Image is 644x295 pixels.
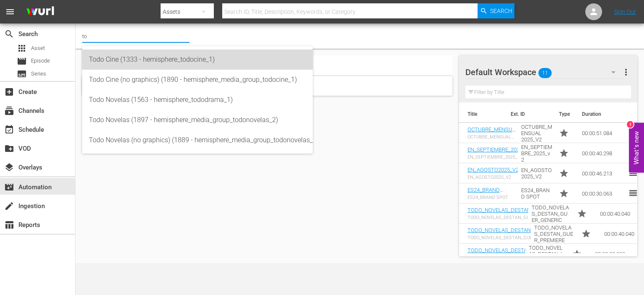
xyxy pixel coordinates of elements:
[628,128,638,138] span: reorder
[31,44,45,52] span: Asset
[4,182,14,192] span: Automation
[4,162,14,172] span: Overlays
[506,102,554,126] th: Ext. ID
[490,3,512,18] span: Search
[525,244,569,264] td: TODO_NOVELAS_DESTAN_INQ_GENERIC
[628,168,638,178] span: reorder
[628,148,638,158] span: reorder
[467,175,519,180] div: EN_AGOSTO2025_V2
[467,167,519,173] a: EN_AGOSTO2025_V2
[629,123,644,172] button: Open Feedback Widget
[465,60,623,84] div: Default Workspace
[628,188,638,198] span: reorder
[4,201,14,211] span: Ingestion
[554,102,577,126] th: Type
[579,183,625,204] td: 00:00:30.063
[17,43,27,53] span: Asset
[467,235,574,240] div: TODO_NOVELAS_DESTAN_GUER_PREMIERE
[592,244,638,264] td: 00:00:30.030
[518,143,556,163] td: EN_SEPTIEMBRE_2025_v2
[478,3,514,18] button: Search
[31,70,46,78] span: Series
[467,187,503,199] a: ES24_BRAND SPOT
[559,168,569,178] span: Promo
[579,123,625,143] td: 00:00:51.084
[4,220,14,230] span: Reports
[17,56,27,66] span: Episode
[518,183,556,204] td: ES24_BRAND SPOT
[538,64,552,82] span: 11
[579,143,625,163] td: 00:00:40.298
[467,195,514,200] div: ES24_BRAND SPOT
[459,102,506,126] th: Title
[579,163,625,183] td: 00:00:46.213
[4,29,14,39] span: Search
[559,128,569,138] span: Promo
[5,7,15,17] span: menu
[559,188,569,198] span: Promo
[518,123,556,143] td: OCTUBRE_MENSUAL 2025_V2
[31,57,50,65] span: Episode
[89,70,306,90] div: Todo Cine (no graphics) (1890 - hemisphere_media_group_todocine_1)
[4,106,14,116] span: Channels
[581,229,591,239] span: Promo
[4,125,14,135] span: Schedule
[467,247,566,253] a: TODO_NOVELAS_DESTAN_INQ_GENERIC
[621,62,631,82] button: more_vert
[577,102,627,126] th: Duration
[559,148,569,158] span: Promo
[4,87,14,97] span: Create
[467,154,530,160] div: EN_SEPTIEMBRE_2025_v2
[17,69,27,79] span: Series
[577,209,587,219] span: Promo
[89,50,306,70] div: Todo Cine (1333 - hemisphere_todocine_1)
[467,134,519,140] div: OCTUBRE_MENSUAL 2025_V2
[4,144,14,154] span: VOD
[467,126,519,139] a: OCTUBRE_MENSUAL 2025_V2
[467,215,571,220] div: TODO_NOVELAS_DESTAN_GUER_GENERIC
[528,204,573,224] td: TODO_NOVELAS_DESTAN_GUER_GENERIC
[627,121,634,128] div: 1
[89,90,306,110] div: Todo Novelas (1563 - hemisphere_tododrama_1)
[89,130,306,150] div: Todo Novelas (no graphics) (1889 - hemisphere_media_group_todonovelas_1)
[614,8,636,15] a: Sign Out
[89,110,306,130] div: Todo Novelas (1897 - hemisphere_media_group_todonovelas_2)
[621,67,631,77] span: more_vert
[467,227,574,233] a: TODO_NOVELAS_DESTAN_GUER_PREMIERE
[572,249,582,259] span: Promo
[518,163,556,183] td: EN_AGOSTO2025_V2
[531,224,577,244] td: TODO_NOVELAS_DESTAN_GUER_PREMIERE
[20,2,60,22] img: ans4CAIJ8jUAAAAAAAAAAAAAAAAAAAAAAAAgQb4GAAAAAAAAAAAAAAAAAAAAAAAAJMjXAAAAAAAAAAAAAAAAAAAAAAAAgAT5G...
[467,207,571,213] a: TODO_NOVELAS_DESTAN_GUER_GENERIC
[597,204,643,224] td: 00:00:40.040
[467,146,530,153] a: EN_SEPTIEMBRE_2025_v2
